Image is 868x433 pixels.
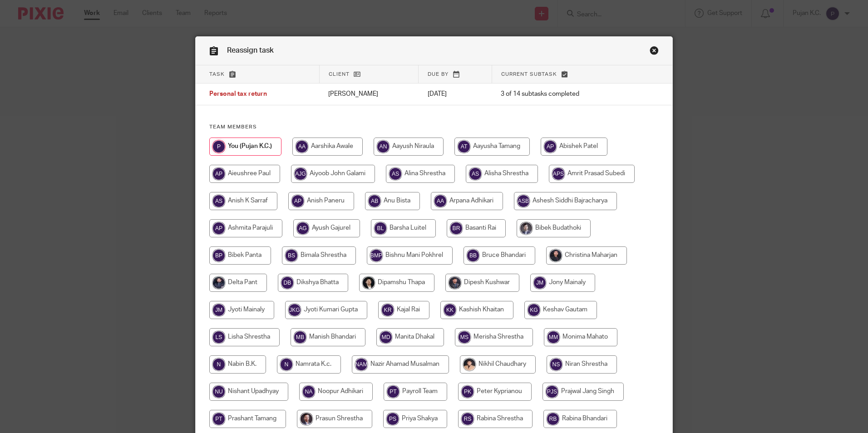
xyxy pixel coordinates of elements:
td: 3 of 14 subtasks completed [492,84,632,105]
span: Current subtask [501,72,557,77]
p: [PERSON_NAME] [328,89,409,98]
span: Client [329,72,350,77]
span: Task [209,72,225,77]
h4: Team members [209,123,659,131]
span: Due by [428,72,449,77]
p: [DATE] [428,89,483,98]
a: Close this dialog window [650,46,659,58]
span: Personal tax return [209,91,267,98]
span: Reassign task [227,47,274,54]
